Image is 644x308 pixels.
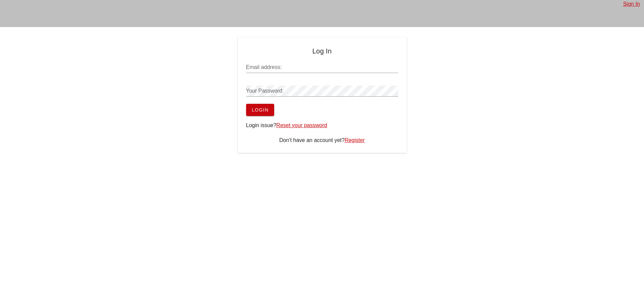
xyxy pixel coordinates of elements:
a: Register [344,137,365,143]
a: Reset your password [276,122,327,128]
span: Login [252,107,269,113]
div: Don't have an account yet? [246,136,398,144]
div: Login issue? [246,121,398,129]
a: Sign In [623,1,640,7]
button: Login [246,104,274,116]
h4: Log In [246,46,398,56]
